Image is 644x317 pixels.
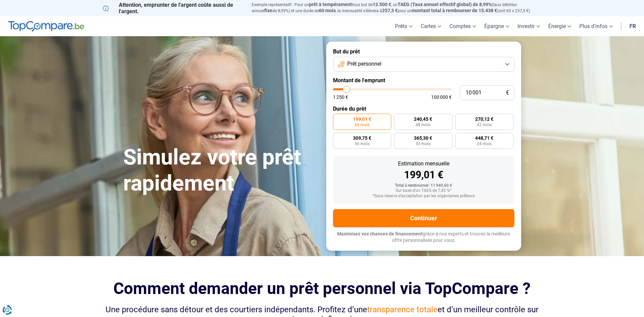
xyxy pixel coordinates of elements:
[431,95,452,99] span: 100 000 €
[391,16,417,36] a: Prêts
[338,183,509,188] div: Total à rembourser: 11 940,60 €
[333,57,514,72] button: Prêt personnel
[333,209,514,227] button: Continuer
[264,8,272,13] span: fixe
[373,2,391,7] span: 12.500 €
[382,8,398,13] span: 257,3 €
[477,142,492,146] span: 24 mois
[337,231,423,236] span: Maximisez vos chances de financement
[445,16,480,36] a: Comptes
[480,16,513,36] a: Épargne
[123,144,318,197] h1: Simulez votre prêt rapidement
[103,2,244,15] p: Attention, emprunter de l'argent coûte aussi de l'argent.
[506,90,509,96] span: €
[412,8,497,13] span: montant total à rembourser de 15.438 €
[398,2,492,7] span: TAEG (Taux annuel effectif global) de 8,99%
[475,117,493,121] span: 270,12 €
[309,2,352,7] span: prêt à tempérament
[338,170,509,180] div: 199,01 €
[103,279,541,298] h2: Comment demander un prêt personnel via TopCompare ?
[355,142,370,146] span: 36 mois
[347,60,381,68] span: Prêt personnel
[319,8,336,13] span: 60 mois
[333,95,348,99] span: 1 250 €
[333,106,514,112] label: Durée du prêt
[333,77,514,84] label: Montant de l'emprunt
[575,16,617,36] a: Plus d'infos
[417,16,445,36] a: Cartes
[333,231,514,244] p: grâce à nos experts et trouvez la meilleure offre personnalisée pour vous.
[414,117,432,121] span: 240,45 €
[338,194,509,199] div: *Sous réserve d'acceptation par les organismes prêteurs
[252,2,541,14] p: Exemple représentatif : Pour un tous but de , un (taux débiteur annuel de 8,99%) et une durée de ...
[8,21,84,32] img: TopCompare
[353,117,371,121] span: 199,01 €
[367,305,438,314] span: transparence totale
[338,188,509,193] div: Sur base d'un TAEG de 7,45 %*
[416,123,430,127] span: 48 mois
[416,142,430,146] span: 30 mois
[625,16,640,36] a: fr
[513,16,544,36] a: Investir
[338,161,509,166] div: Estimation mensuelle
[333,48,514,55] label: But du prêt
[477,123,492,127] span: 42 mois
[414,136,432,140] span: 365,30 €
[353,136,371,140] span: 309,75 €
[355,123,370,127] span: 60 mois
[475,136,493,140] span: 448,71 €
[544,16,575,36] a: Énergie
